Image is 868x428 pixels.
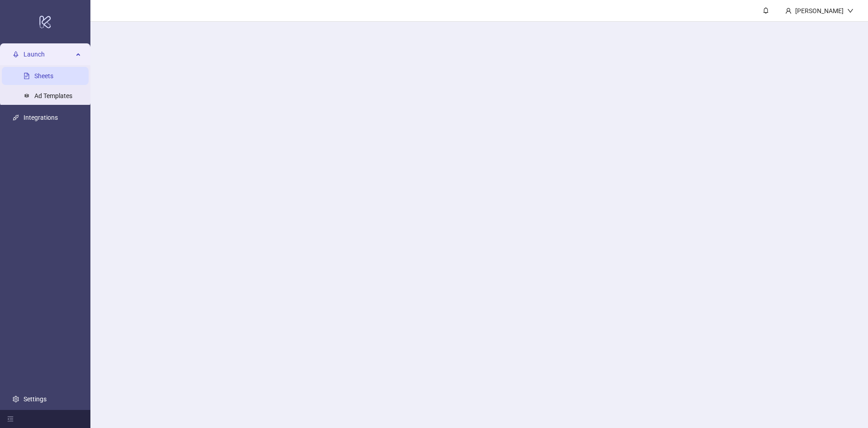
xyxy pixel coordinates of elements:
[24,395,47,403] a: Settings
[847,8,854,14] span: down
[24,114,58,121] a: Integrations
[792,6,847,16] div: [PERSON_NAME]
[24,45,73,63] span: Launch
[7,416,14,422] span: menu-fold
[763,7,769,14] span: bell
[34,92,72,99] a: Ad Templates
[13,51,19,57] span: rocket
[34,72,53,80] a: Sheets
[785,8,792,14] span: user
